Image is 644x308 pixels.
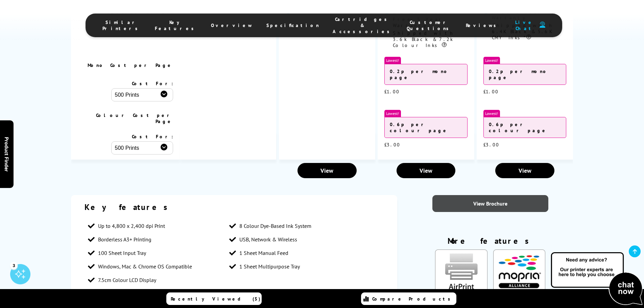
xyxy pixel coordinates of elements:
a: KeyFeatureModal85 [435,288,487,295]
span: Cost For: [132,80,173,87]
div: 0.2p per mono page [483,64,566,85]
img: user-headset-duotone.svg [540,22,545,28]
div: Key features [85,202,384,212]
a: View Brochure [432,195,548,212]
span: USB, Network & Wireless [239,236,297,243]
img: Open Live Chat window [549,251,644,307]
span: Compare Products [372,296,454,302]
span: Reviews [466,22,500,28]
span: Product Finder [3,137,10,171]
span: 1 Sheet Multipurpose Tray [239,263,300,270]
a: Compare Products [361,292,456,305]
div: 0.6p per colour page [384,117,467,138]
span: 100 Sheet Input Tray [98,250,146,256]
span: Lowest! [384,57,401,64]
div: 3 [10,262,18,269]
span: Up to 4,800 x 2,400 dpi Print [98,222,165,229]
span: Overview [211,22,253,28]
a: View [397,163,456,178]
span: Similar Printers [102,19,141,31]
span: Live Chat [513,19,536,31]
span: £3.00 [384,142,400,148]
span: £1.00 [384,89,400,95]
span: View [420,167,432,174]
span: Mono Cost per Page [88,62,173,68]
span: Key Features [155,19,197,31]
a: View [495,163,554,178]
span: Cartridges & Accessories [333,16,393,34]
span: Colour Cost per Page [96,112,173,124]
a: Recently Viewed (5) [166,292,262,305]
span: Customer Questions [407,19,452,31]
span: Cost For: [132,134,173,140]
span: Recently Viewed (5) [171,296,261,302]
span: £3.00 [483,142,499,148]
span: Windows, Mac & Chrome OS Compatible [98,263,192,270]
span: Borderless A3+ Printing [98,236,151,243]
span: 8 Colour Dye-Based Ink System [239,222,311,229]
span: £1.00 [483,89,499,95]
a: View [297,163,357,178]
span: View [320,167,333,174]
span: Specification [266,22,319,28]
span: 7.5cm Colour LCD Display [98,277,156,283]
span: View [519,167,531,174]
span: Lowest! [384,110,401,117]
span: Lowest! [483,110,500,117]
img: Mopria Certified [493,250,545,293]
div: 0.6p per colour page [483,117,566,138]
div: More features [432,236,548,250]
span: 1 Sheet Manual Feed [239,250,288,256]
a: KeyFeatureModal324 [493,288,545,295]
span: Lowest! [483,57,500,64]
div: 0.2p per mono page [384,64,467,85]
img: AirPrint [435,250,487,293]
